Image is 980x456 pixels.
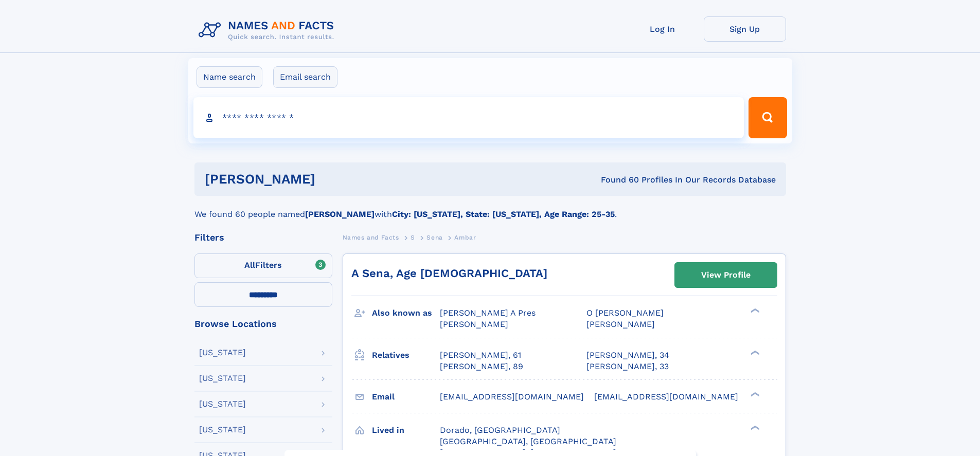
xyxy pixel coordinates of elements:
[244,260,255,270] span: All
[440,392,584,402] span: [EMAIL_ADDRESS][DOMAIN_NAME]
[194,196,786,221] div: We found 60 people named with .
[440,308,536,318] span: [PERSON_NAME] A Pres
[586,319,655,329] span: [PERSON_NAME]
[194,233,332,242] div: Filters
[586,350,669,361] a: [PERSON_NAME], 34
[440,319,508,329] span: [PERSON_NAME]
[440,361,523,372] a: [PERSON_NAME], 89
[748,391,760,397] div: ❯
[372,346,440,364] h3: Relatives
[440,436,616,446] span: [GEOGRAPHIC_DATA], [GEOGRAPHIC_DATA]
[199,349,246,357] div: [US_STATE]
[199,426,246,434] div: [US_STATE]
[748,349,760,356] div: ❯
[205,173,458,186] h1: [PERSON_NAME]
[199,400,246,408] div: [US_STATE]
[351,267,547,280] a: A Sena, Age [DEMOGRAPHIC_DATA]
[372,422,440,439] h3: Lived in
[621,16,704,42] a: Log In
[440,425,560,435] span: Dorado, [GEOGRAPHIC_DATA]
[305,209,375,219] b: [PERSON_NAME]
[343,231,399,244] a: Names and Facts
[372,304,440,322] h3: Also known as
[749,97,787,138] button: Search Button
[594,392,738,402] span: [EMAIL_ADDRESS][DOMAIN_NAME]
[454,234,476,241] span: Ambar
[194,319,332,329] div: Browse Locations
[440,350,521,361] a: [PERSON_NAME], 61
[675,263,777,287] a: View Profile
[392,209,615,219] b: City: [US_STATE], State: [US_STATE], Age Range: 25-35
[199,374,246,382] div: [US_STATE]
[426,234,442,241] span: Sena
[411,231,415,244] a: S
[748,307,760,314] div: ❯
[586,361,669,372] a: [PERSON_NAME], 33
[193,97,744,138] input: search input
[458,174,776,186] div: Found 60 Profiles In Our Records Database
[273,66,337,88] label: Email search
[411,234,415,241] span: S
[704,16,786,42] a: Sign Up
[586,308,664,318] span: O [PERSON_NAME]
[748,424,760,431] div: ❯
[372,388,440,406] h3: Email
[197,66,262,88] label: Name search
[194,16,343,44] img: Logo Names and Facts
[194,253,332,278] label: Filters
[701,263,751,287] div: View Profile
[426,231,442,244] a: Sena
